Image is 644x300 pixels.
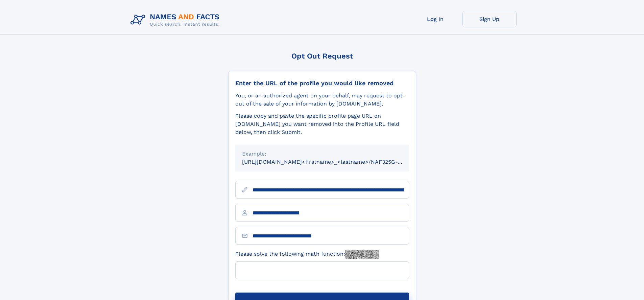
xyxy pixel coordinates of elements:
div: Enter the URL of the profile you would like removed [235,79,409,87]
a: Log In [408,11,462,27]
img: Logo Names and Facts [128,11,225,29]
div: Please copy and paste the specific profile page URL on [DOMAIN_NAME] you want removed into the Pr... [235,112,409,136]
div: Example: [242,150,402,158]
div: Opt Out Request [228,52,416,60]
div: You, or an authorized agent on your behalf, may request to opt-out of the sale of your informatio... [235,92,409,108]
small: [URL][DOMAIN_NAME]<firstname>_<lastname>/NAF325G-xxxxxxxx [242,159,422,165]
label: Please solve the following math function: [235,250,379,259]
a: Sign Up [462,11,517,27]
